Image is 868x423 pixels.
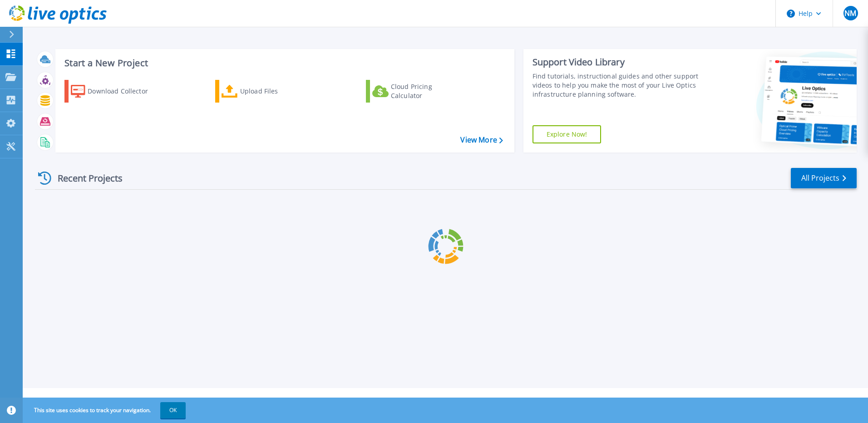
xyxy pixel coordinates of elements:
[160,402,186,418] button: OK
[533,125,602,143] a: Explore Now!
[64,58,503,68] h3: Start a New Project
[366,80,467,103] a: Cloud Pricing Calculator
[460,136,503,144] a: View More
[64,80,166,103] a: Download Collector
[25,402,186,418] span: This site uses cookies to track your navigation.
[240,82,313,100] div: Upload Files
[791,168,857,188] a: All Projects
[35,167,135,189] div: Recent Projects
[88,82,160,100] div: Download Collector
[215,80,316,103] a: Upload Files
[391,82,464,100] div: Cloud Pricing Calculator
[844,10,856,17] span: NM
[533,72,702,99] div: Find tutorials, instructional guides and other support videos to help you make the most of your L...
[533,56,702,68] div: Support Video Library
